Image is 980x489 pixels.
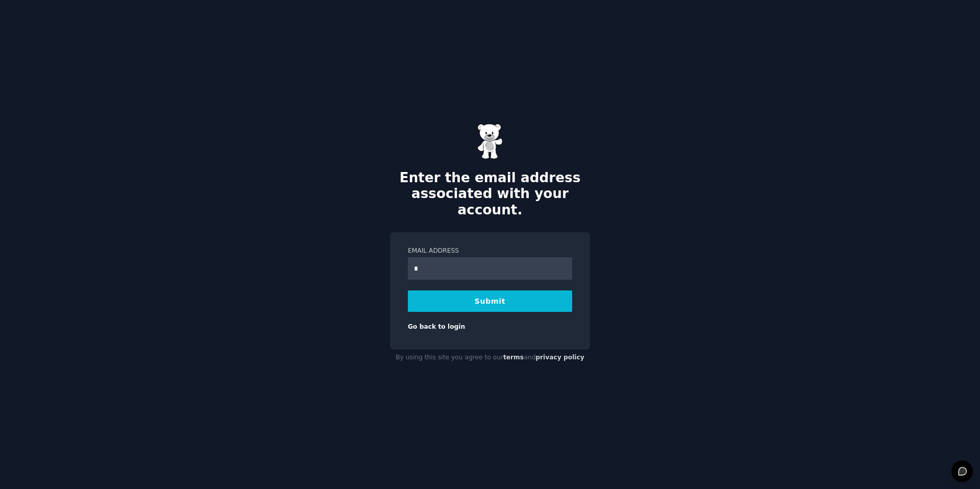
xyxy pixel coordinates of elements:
a: Go back to login [408,323,465,330]
a: terms [503,354,524,361]
div: By using this site you agree to our and [390,350,590,366]
a: privacy policy [535,354,584,361]
button: Submit [408,290,572,312]
h2: Enter the email address associated with your account. [390,170,590,218]
img: Gummy Bear [477,124,503,159]
label: Email Address [408,247,572,256]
